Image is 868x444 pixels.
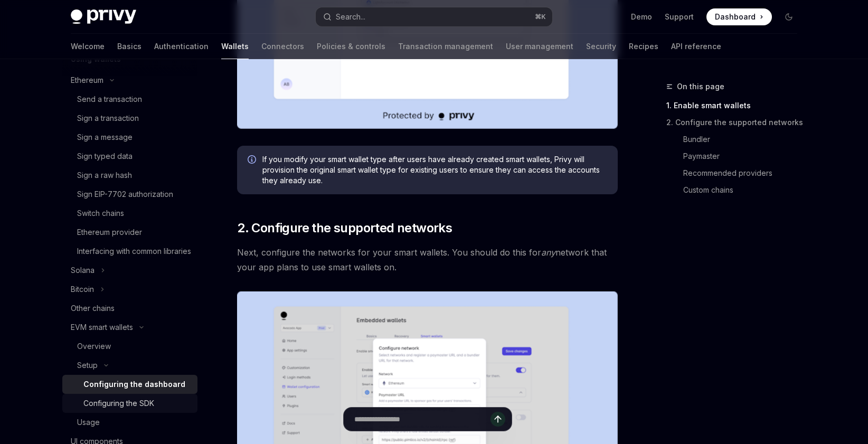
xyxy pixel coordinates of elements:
a: Sign typed data [62,147,197,166]
a: Welcome [71,34,105,59]
a: Basics [117,34,141,59]
a: Interfacing with common libraries [62,242,197,261]
a: Configuring the dashboard [62,375,197,394]
a: Bundler [683,131,806,148]
div: Sign a raw hash [77,169,132,182]
a: Support [665,12,694,22]
div: Configuring the SDK [83,397,154,410]
span: If you modify your smart wallet type after users have already created smart wallets, Privy will p... [262,154,607,186]
button: Toggle dark mode [780,8,797,25]
a: Ethereum provider [62,223,197,242]
span: On this page [677,80,724,93]
a: User management [506,34,573,59]
a: 1. Enable smart wallets [666,97,806,114]
a: Dashboard [706,8,772,25]
a: 2. Configure the supported networks [666,114,806,131]
a: Demo [631,12,652,22]
a: Custom chains [683,182,806,199]
a: Other chains [62,299,197,318]
svg: Info [248,155,258,166]
a: Recipes [629,34,658,59]
a: API reference [671,34,721,59]
div: Switch chains [77,207,124,220]
a: Transaction management [398,34,493,59]
a: Wallets [221,34,249,59]
div: Send a transaction [77,93,142,106]
a: Security [586,34,616,59]
a: Send a transaction [62,90,197,109]
a: Sign a transaction [62,109,197,128]
div: Search... [336,11,365,23]
em: any [541,247,555,258]
a: Configuring the SDK [62,394,197,413]
a: Paymaster [683,148,806,165]
div: Usage [77,416,100,429]
a: Recommended providers [683,165,806,182]
div: Interfacing with common libraries [77,245,191,258]
div: Ethereum provider [77,226,142,239]
span: 2. Configure the supported networks [237,220,452,237]
div: Other chains [71,302,115,315]
span: Next, configure the networks for your smart wallets. You should do this for network that your app... [237,245,618,275]
a: Sign a raw hash [62,166,197,185]
div: Ethereum [71,74,103,87]
div: Overview [77,340,111,353]
div: EVM smart wallets [71,321,133,334]
div: Solana [71,264,95,277]
a: Switch chains [62,204,197,223]
a: Connectors [261,34,304,59]
a: Authentication [154,34,209,59]
div: Sign a transaction [77,112,139,125]
a: Overview [62,337,197,356]
button: Send message [490,412,505,427]
a: Sign EIP-7702 authorization [62,185,197,204]
div: Sign a message [77,131,133,144]
span: Dashboard [715,12,756,22]
button: Search...⌘K [316,7,552,26]
img: dark logo [71,10,136,24]
div: Configuring the dashboard [83,378,185,391]
a: Policies & controls [317,34,385,59]
div: Bitcoin [71,283,94,296]
a: Sign a message [62,128,197,147]
div: Sign EIP-7702 authorization [77,188,173,201]
a: Usage [62,413,197,432]
div: Sign typed data [77,150,133,163]
span: ⌘ K [535,13,546,21]
div: Setup [77,359,98,372]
